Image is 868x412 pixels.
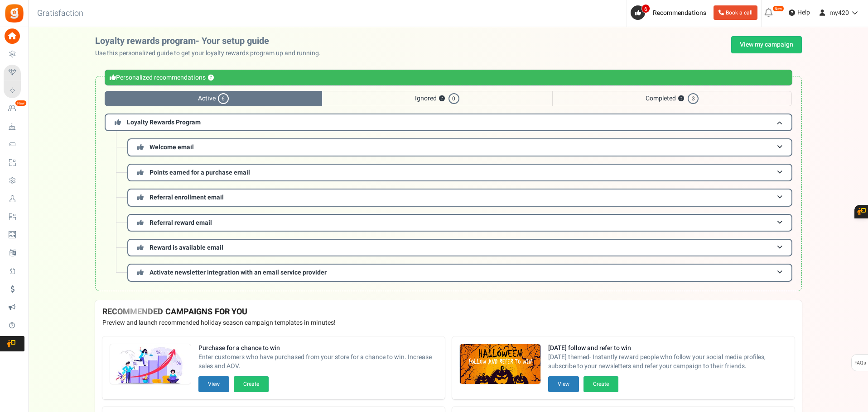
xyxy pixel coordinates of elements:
span: 6 [218,93,229,104]
span: Points earned for a purchase email [149,168,250,177]
a: New [4,101,24,116]
span: Welcome email [149,142,194,152]
span: FAQs [854,355,866,372]
h4: RECOMMENDED CAMPAIGNS FOR YOU [102,308,795,317]
img: Gratisfaction [4,3,24,24]
h3: Gratisfaction [27,5,93,23]
img: Recommended Campaigns [110,344,191,385]
a: 6 Recommendations [631,5,710,20]
em: New [772,5,784,12]
span: Referral enrollment email [149,193,224,202]
button: View [198,376,229,392]
h2: Loyalty rewards program- Your setup guide [95,36,328,46]
span: Help [795,8,810,17]
span: Referral reward email [149,218,212,227]
button: ? [208,75,214,81]
span: Reward is available email [149,243,223,252]
em: New [15,100,27,106]
span: Recommendations [653,8,706,18]
p: Preview and launch recommended holiday season campaign templates in minutes! [102,318,795,327]
strong: Purchase for a chance to win [198,344,438,353]
span: 3 [688,93,699,104]
img: Recommended Campaigns [460,344,540,385]
button: Create [583,376,618,392]
span: Loyalty Rewards Program [127,118,201,127]
span: [DATE] themed- Instantly reward people who follow your social media profiles, subscribe to your n... [548,353,787,371]
button: View [548,376,579,392]
a: Book a call [714,5,757,20]
button: ? [678,96,684,102]
span: my420 [829,8,849,18]
div: Personalized recommendations [105,70,792,85]
span: Completed [552,91,792,106]
p: Use this personalized guide to get your loyalty rewards program up and running. [95,49,328,58]
span: Activate newsletter integration with an email service provider [149,268,327,277]
span: 0 [448,93,459,104]
button: ? [439,96,445,102]
span: 6 [641,4,650,13]
button: Create [234,376,269,392]
span: Enter customers who have purchased from your store for a chance to win. Increase sales and AOV. [198,353,438,371]
span: Active [105,91,322,106]
a: Help [785,5,814,20]
strong: [DATE] follow and refer to win [548,344,787,353]
span: Ignored [322,91,552,106]
a: View my campaign [731,36,802,53]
